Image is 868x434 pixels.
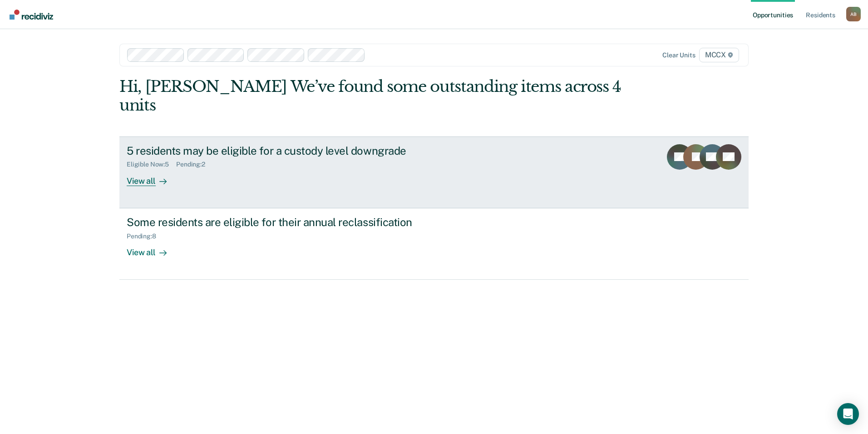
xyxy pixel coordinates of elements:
[127,144,445,157] div: 5 residents may be eligible for a custody level downgrade
[119,77,623,115] div: Hi, [PERSON_NAME] We’ve found some outstanding items across 4 units
[662,51,695,59] div: Clear units
[846,7,861,21] button: Profile dropdown button
[127,161,176,168] div: Eligible Now : 5
[837,403,859,425] div: Open Intercom Messenger
[10,10,53,20] img: Recidiviz
[127,240,178,257] div: View all
[119,136,749,208] a: 5 residents may be eligible for a custody level downgradeEligible Now:5Pending:2View all
[699,48,739,62] span: MCCX
[846,7,861,21] div: A B
[176,161,212,168] div: Pending : 2
[127,168,178,186] div: View all
[127,216,445,229] div: Some residents are eligible for their annual reclassification
[119,208,749,280] a: Some residents are eligible for their annual reclassificationPending:8View all
[127,232,163,240] div: Pending : 8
